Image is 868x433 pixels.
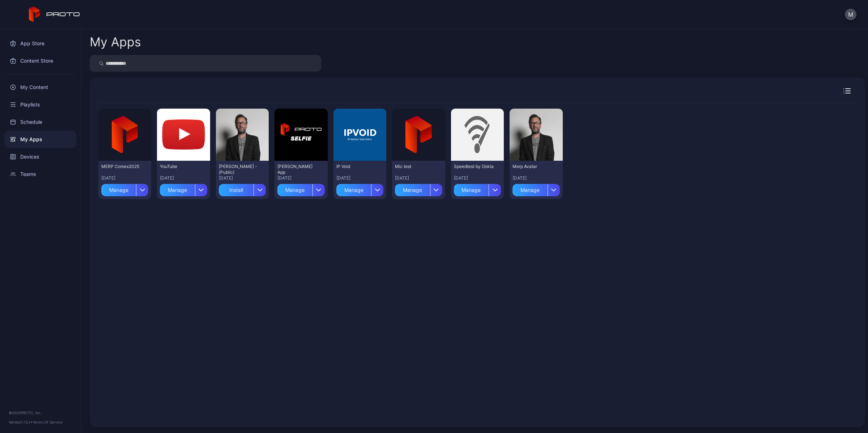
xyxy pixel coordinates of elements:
div: Install [219,184,254,196]
a: Schedule [4,113,76,131]
a: My Apps [4,131,76,148]
div: Manage [454,184,489,196]
div: MERP Comex2025 [101,164,141,169]
div: Manage [160,184,195,196]
button: Manage [512,181,559,196]
div: [DATE] [277,175,324,181]
a: My Content [4,79,76,96]
a: Content Store [4,52,76,70]
button: Manage [454,181,501,196]
a: Teams [4,165,76,183]
a: App Store [4,35,76,52]
div: David Selfie App [277,164,317,175]
a: Devices [4,148,76,165]
a: Terms Of Service [33,420,63,424]
span: Version 1.13.1 • [9,420,33,424]
div: YouTube [160,164,200,169]
button: Manage [395,181,442,196]
div: Manage [101,184,136,196]
a: Playlists [4,96,76,113]
button: M [845,9,856,20]
button: Manage [277,181,324,196]
div: Merp Avatar [512,164,552,169]
div: Speedtest by Ookla [454,164,494,169]
div: IP Void [336,164,376,169]
div: My Apps [90,36,141,48]
div: Manage [336,184,371,196]
button: Manage [101,181,148,196]
div: [DATE] [336,175,383,181]
div: [DATE] [512,175,559,181]
div: Manage [512,184,547,196]
div: [DATE] [101,175,148,181]
div: [DATE] [219,175,266,181]
div: Manage [277,184,312,196]
div: David N Persona - (Public) [219,164,259,175]
div: Mic test [395,164,435,169]
button: Manage [160,181,207,196]
button: Manage [336,181,383,196]
button: Install [219,181,266,196]
div: Manage [395,184,430,196]
div: [DATE] [454,175,501,181]
div: [DATE] [160,175,207,181]
div: © 2025 PROTO, Inc. [9,410,72,416]
div: [DATE] [395,175,442,181]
